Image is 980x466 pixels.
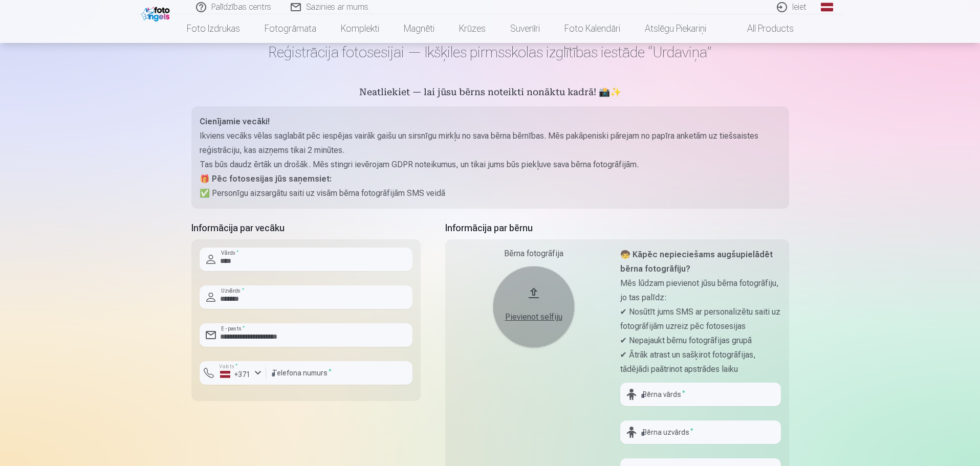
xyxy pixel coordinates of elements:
button: Pievienot selfiju [493,266,575,348]
label: Valsts [216,363,241,370]
strong: 🎁 Pēc fotosesijas jūs saņemsiet: [200,174,332,184]
a: All products [718,14,806,43]
p: Tas būs daudz ērtāk un drošāk. Mēs stingri ievērojam GDPR noteikumus, un tikai jums būs piekļuve ... [200,158,781,172]
a: Suvenīri [498,14,552,43]
a: Foto kalendāri [552,14,633,43]
div: Bērna fotogrāfija [453,248,614,260]
img: /fa1 [141,4,172,21]
p: ✅ Personīgu aizsargātu saiti uz visām bērna fotogrāfijām SMS veidā [200,186,781,201]
p: Ikviens vecāks vēlas saglabāt pēc iespējas vairāk gaišu un sirsnīgu mirkļu no sava bērna bērnības... [200,129,781,158]
a: Krūzes [447,14,498,43]
p: ✔ Nosūtīt jums SMS ar personalizētu saiti uz fotogrāfijām uzreiz pēc fotosesijas [620,305,781,334]
a: Fotogrāmata [252,14,329,43]
p: ✔ Nepajaukt bērnu fotogrāfijas grupā [620,334,781,348]
a: Atslēgu piekariņi [633,14,718,43]
a: Magnēti [391,14,447,43]
strong: Cienījamie vecāki! [200,117,270,126]
p: Mēs lūdzam pievienot jūsu bērna fotogrāfiju, jo tas palīdz: [620,276,781,305]
a: Foto izdrukas [175,14,252,43]
div: +371 [220,369,251,380]
h1: Reģistrācija fotosesijai — Ikšķiles pirmsskolas izglītības iestāde “Urdaviņa” [191,43,789,61]
strong: 🧒 Kāpēc nepieciešams augšupielādēt bērna fotogrāfiju? [620,250,773,274]
p: ✔ Ātrāk atrast un sašķirot fotogrāfijas, tādējādi paātrinot apstrādes laiku [620,348,781,376]
a: Komplekti [329,14,391,43]
button: Valsts*+371 [200,361,266,385]
h5: Neatliekiet — lai jūsu bērns noteikti nonāktu kadrā! 📸✨ [191,86,789,100]
div: Pievienot selfiju [503,311,564,323]
h5: Informācija par bērnu [445,221,789,235]
h5: Informācija par vecāku [191,221,421,235]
